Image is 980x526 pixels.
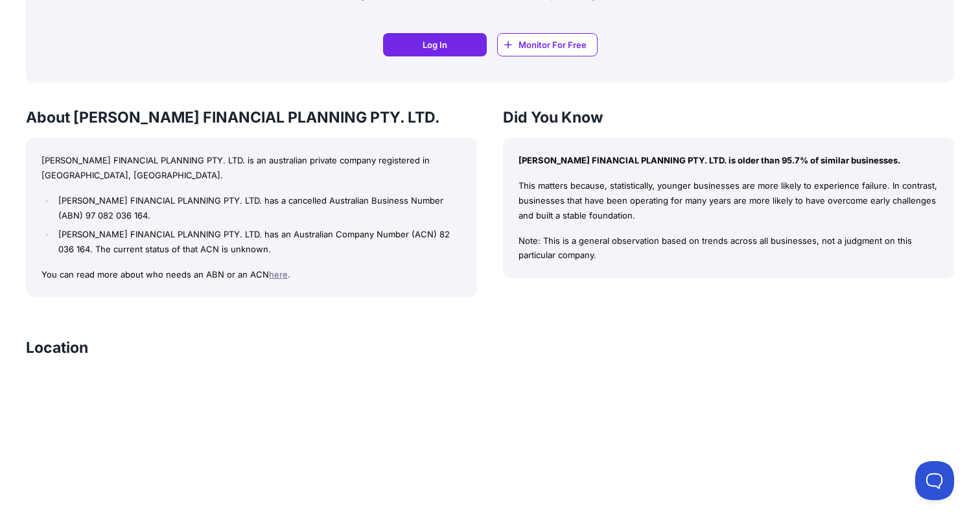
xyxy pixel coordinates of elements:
a: Monitor For Free [497,33,598,56]
iframe: Toggle Customer Support [915,461,954,500]
h3: Location [26,339,88,357]
p: [PERSON_NAME] FINANCIAL PLANNING PTY. LTD. is older than 95.7% of similar businesses. [519,153,939,168]
p: Note: This is a general observation based on trends across all businesses, not a judgment on this... [519,233,939,263]
a: here [269,269,288,280]
span: Monitor For Free [519,38,587,51]
li: [PERSON_NAME] FINANCIAL PLANNING PTY. LTD. has a cancelled Australian Business Number (ABN) 97 08... [55,193,461,223]
p: You can read more about who needs an ABN or an ACN . [41,267,461,282]
li: [PERSON_NAME] FINANCIAL PLANNING PTY. LTD. has an Australian Company Number (ACN) 82 036 164. The... [55,227,461,257]
p: This matters because, statistically, younger businesses are more likely to experience failure. In... [519,178,939,222]
h3: About [PERSON_NAME] FINANCIAL PLANNING PTY. LTD. [26,108,477,127]
h3: Did You Know [503,108,954,127]
a: Log In [383,33,487,56]
span: Log In [423,38,447,51]
p: [PERSON_NAME] FINANCIAL PLANNING PTY. LTD. is an australian private company registered in [GEOGRA... [41,153,461,183]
